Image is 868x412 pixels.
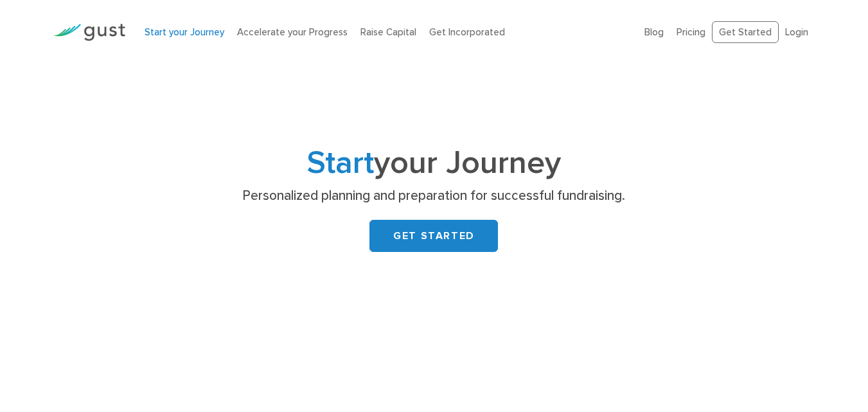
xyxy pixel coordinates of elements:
span: Start [307,144,374,182]
img: Gust Logo [53,24,125,41]
a: Accelerate your Progress [237,26,348,38]
a: GET STARTED [369,220,498,252]
a: Get Started [712,21,779,44]
a: Raise Capital [360,26,416,38]
a: Blog [644,26,664,38]
a: Login [785,26,808,38]
a: Get Incorporated [429,26,505,38]
a: Start your Journey [145,26,224,38]
a: Pricing [677,26,705,38]
p: Personalized planning and preparation for successful fundraising. [185,187,683,205]
h1: your Journey [180,148,687,178]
